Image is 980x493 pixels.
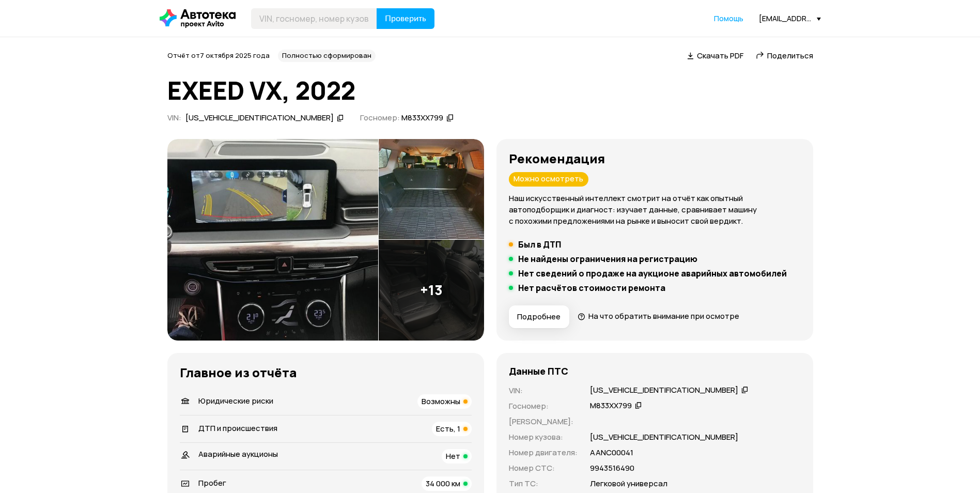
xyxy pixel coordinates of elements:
h3: Главное из отчёта [180,365,472,380]
p: Номер двигателя : [509,447,578,458]
h1: EXEED VX, 2022 [167,76,813,104]
span: Юридические риски [198,395,273,406]
p: Номер СТС : [509,463,578,474]
a: На что обратить внимание при осмотре [578,311,740,321]
span: 34 000 км [426,478,460,489]
p: AANC00041 [590,447,633,458]
p: Тип ТС : [509,478,578,489]
span: ДТП и происшествия [198,423,277,434]
span: Нет [446,451,460,461]
span: Возможны [422,396,460,407]
p: Госномер : [509,400,578,412]
h3: Рекомендация [509,151,801,166]
span: Госномер: [360,112,400,123]
p: Наш искусственный интеллект смотрит на отчёт как опытный автоподборщик и диагност: изучает данные... [509,193,801,227]
h5: Нет расчётов стоимости ремонта [518,283,665,293]
a: Поделиться [756,50,813,61]
div: Полностью сформирован [278,50,376,62]
a: Скачать PDF [687,50,743,61]
h5: Был в ДТП [518,239,561,250]
span: Поделиться [767,50,813,61]
p: [US_VEHICLE_IDENTIFICATION_NUMBER] [590,432,738,443]
h4: Данные ПТС [509,365,568,377]
p: VIN : [509,385,578,396]
span: Пробег [198,477,226,488]
div: Можно осмотреть [509,172,588,187]
h5: Нет сведений о продаже на аукционе аварийных автомобилей [518,268,787,279]
span: Подробнее [517,312,561,322]
span: Есть, 1 [436,423,460,434]
span: Скачать PDF [697,50,743,61]
p: 9943516490 [590,463,634,474]
a: Помощь [714,13,743,24]
button: Проверить [377,8,434,29]
div: М833ХХ799 [590,400,632,411]
span: На что обратить внимание при осмотре [588,311,739,321]
span: Отчёт от 7 октября 2025 года [167,51,270,60]
h5: Не найдены ограничения на регистрацию [518,254,697,264]
p: [PERSON_NAME] : [509,416,578,427]
p: Легковой универсал [590,478,667,489]
div: [US_VEHICLE_IDENTIFICATION_NUMBER] [185,113,334,124]
div: [US_VEHICLE_IDENTIFICATION_NUMBER] [590,385,738,396]
span: Проверить [385,14,426,23]
span: Аварийные аукционы [198,449,278,459]
div: М833ХХ799 [401,113,443,124]
input: VIN, госномер, номер кузова [251,8,377,29]
p: Номер кузова : [509,432,578,443]
div: [EMAIL_ADDRESS][DOMAIN_NAME] [759,13,821,23]
span: VIN : [167,112,181,123]
button: Подробнее [509,305,569,328]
